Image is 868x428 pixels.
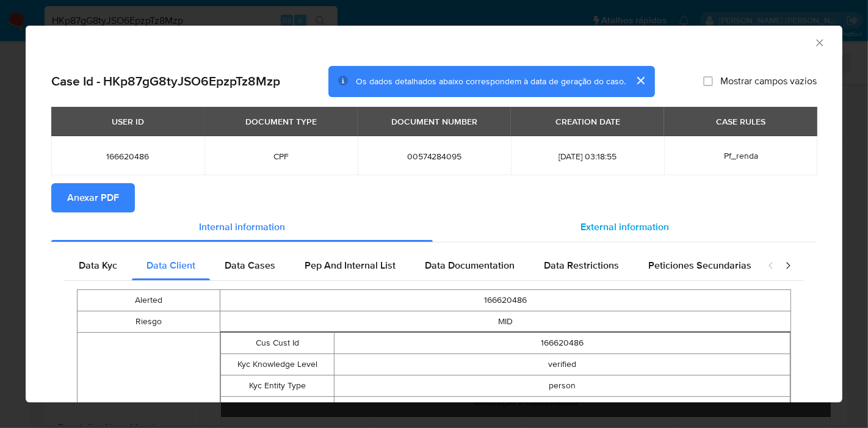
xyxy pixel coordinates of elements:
span: External information [580,220,669,234]
td: person [335,375,790,396]
td: Alerted [78,289,220,311]
div: DOCUMENT TYPE [238,111,324,132]
div: CASE RULES [709,111,773,132]
span: Data Cases [225,258,275,272]
span: Peticiones Secundarias [648,258,751,272]
div: USER ID [104,111,151,132]
td: Kyc Knowledge Level [220,354,335,375]
td: Cus Cust Id [220,332,335,354]
button: Anexar PDF [51,183,135,212]
div: DOCUMENT NUMBER [384,111,485,132]
td: [PERSON_NAME] [PERSON_NAME] [335,396,790,418]
span: Data Documentation [425,258,515,272]
span: Anexar PDF [67,184,119,211]
td: MID [220,311,790,332]
div: Detailed internal info [64,251,755,280]
button: Fechar a janela [814,37,825,48]
button: cerrar [626,66,655,95]
div: Detailed info [51,212,817,242]
input: Mostrar campos vazios [703,76,713,86]
div: CREATION DATE [548,111,627,132]
span: Pep And Internal List [305,258,396,272]
span: Os dados detalhados abaixo correspondem à data de geração do caso. [356,75,626,87]
td: 166620486 [335,332,790,354]
h2: Case Id - HKp87gG8tyJSO6EpzpTz8Mzp [51,73,280,89]
td: Riesgo [78,311,220,332]
span: [DATE] 03:18:55 [526,151,649,162]
td: Kyc Entity Type [220,375,335,396]
span: Internal information [199,220,285,234]
span: 166620486 [66,151,190,162]
span: Pf_renda [724,150,758,162]
td: verified [335,354,790,375]
td: 166620486 [220,289,790,311]
div: closure-recommendation-modal [26,26,842,402]
span: Data Client [146,258,195,272]
span: Data Kyc [79,258,117,272]
td: Name [220,396,335,418]
span: 00574284095 [372,151,496,162]
span: Data Restrictions [544,258,619,272]
span: Mostrar campos vazios [720,75,817,87]
span: CPF [219,151,343,162]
